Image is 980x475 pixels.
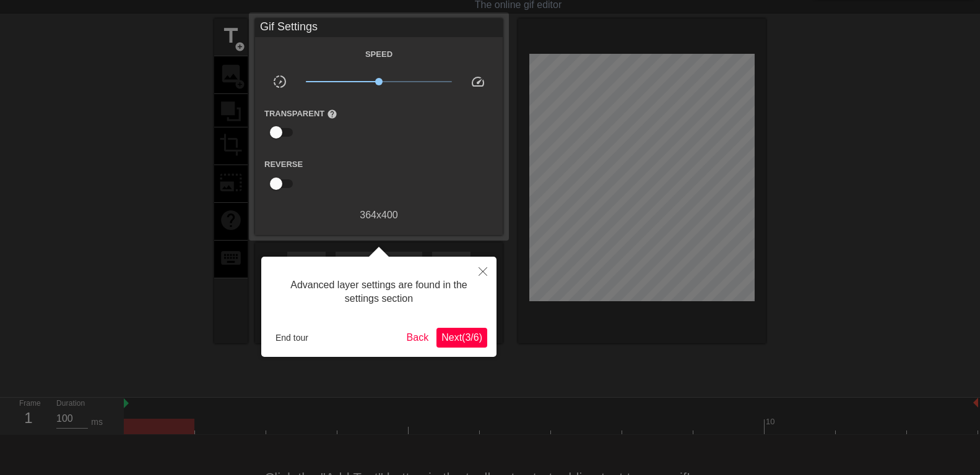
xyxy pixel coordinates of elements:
button: Back [402,328,434,348]
button: Close [469,257,497,285]
span: Next ( 3 / 6 ) [441,332,482,343]
button: End tour [271,328,313,347]
button: Next [436,328,487,348]
div: Advanced layer settings are found in the settings section [271,266,487,319]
